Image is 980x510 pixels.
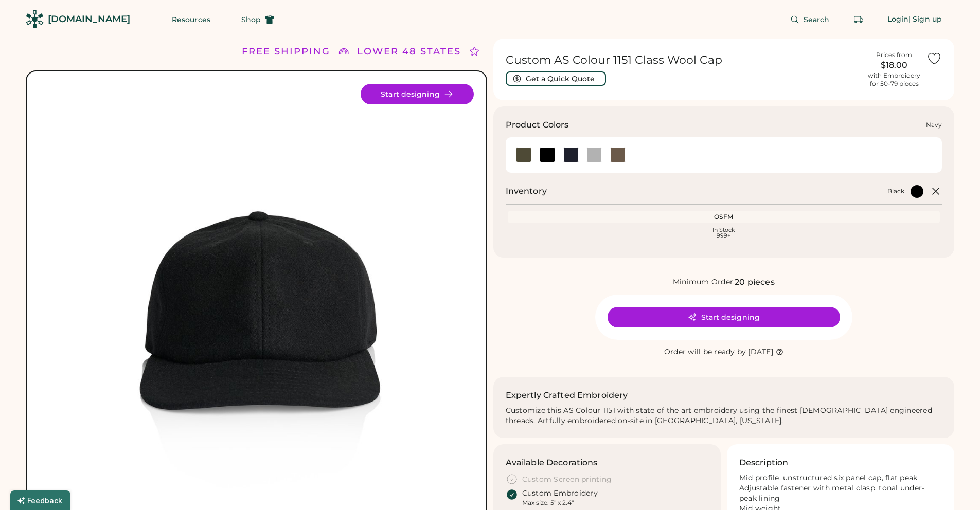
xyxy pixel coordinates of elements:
[735,276,774,288] div: 20 pieces
[26,10,44,28] img: Rendered Logo - Screens
[506,457,598,469] h3: Available Decorations
[868,71,920,88] div: with Embroidery for 50-79 pieces
[241,16,261,23] span: Shop
[673,277,735,287] div: Minimum Order:
[608,307,840,327] button: Start designing
[522,475,612,485] div: Custom Screen printing
[506,406,942,426] div: Customize this AS Colour 1151 with state of the art embroidery using the finest [DEMOGRAPHIC_DATA...
[510,213,938,221] div: OSFM
[926,121,942,129] div: Navy
[242,45,330,59] div: FREE SHIPPING
[887,187,904,195] div: Black
[804,16,830,23] span: Search
[357,45,461,59] div: LOWER 48 STATES
[229,9,287,30] button: Shop
[510,227,938,239] div: In Stock 999+
[887,14,909,25] div: Login
[506,389,628,402] h2: Expertly Crafted Embroidery
[522,499,574,507] div: Max size: 5" x 2.4"
[664,347,746,357] div: Order will be ready by
[506,185,547,197] h2: Inventory
[506,71,606,86] button: Get a Quick Quote
[159,9,223,30] button: Resources
[506,119,569,131] h3: Product Colors
[748,347,773,357] div: [DATE]
[908,14,942,25] div: | Sign up
[848,9,869,30] button: Retrieve an order
[868,59,920,71] div: $18.00
[778,9,842,30] button: Search
[506,53,862,67] h1: Custom AS Colour 1151 Class Wool Cap
[522,488,598,499] div: Custom Embroidery
[739,457,789,469] h3: Description
[361,84,474,104] button: Start designing
[876,51,912,59] div: Prices from
[48,13,130,26] div: [DOMAIN_NAME]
